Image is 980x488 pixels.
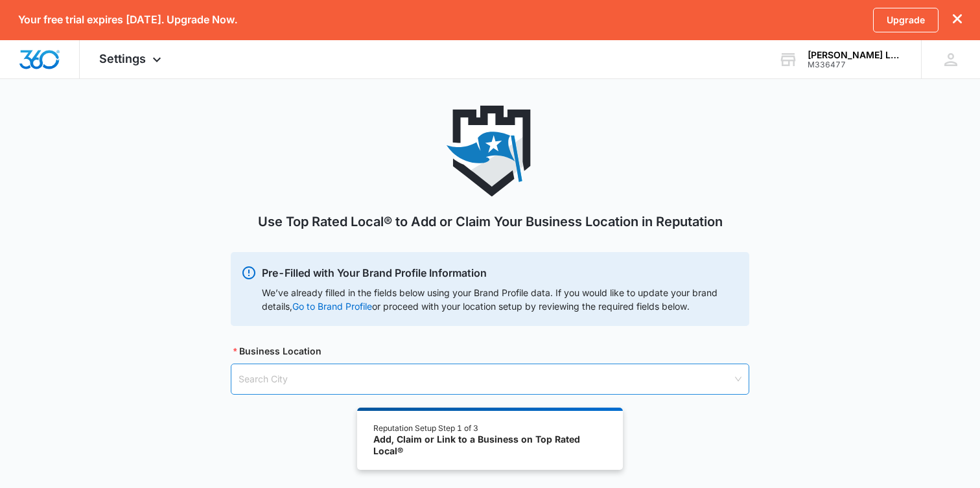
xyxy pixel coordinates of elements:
label: Business Location [233,344,321,358]
h1: Use Top Rated Local® to Add or Claim Your Business Location in Reputation [258,212,723,231]
div: Settings [80,40,184,78]
div: Add, Claim or Link to a Business on Top Rated Local® [373,434,607,456]
button: dismiss this dialog [953,14,962,26]
div: account id [808,60,902,69]
p: Pre-Filled with Your Brand Profile Information [262,265,739,281]
p: Your free trial expires [DATE]. Upgrade Now. [18,14,237,26]
img: Top Rated Local® [445,106,535,196]
a: Upgrade [873,8,939,32]
span: Settings [99,52,146,65]
div: We’ve already filled in the fields below using your Brand Profile data. If you would like to upda... [262,286,739,313]
div: account name [808,50,902,60]
div: Reputation Setup Step 1 of 3 [373,423,607,434]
